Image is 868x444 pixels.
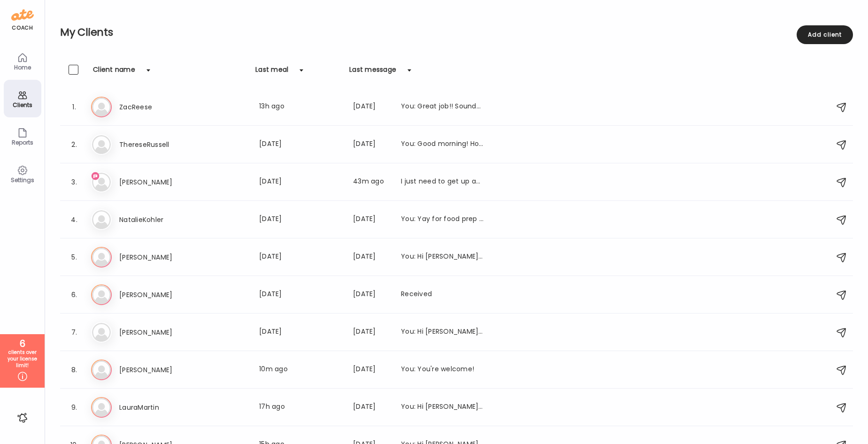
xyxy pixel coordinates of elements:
[6,102,39,108] div: Clients
[119,364,202,375] h3: [PERSON_NAME]
[6,64,39,70] div: Home
[119,101,202,113] h3: ZacReese
[259,402,342,413] div: 17h ago
[353,214,390,225] div: [DATE]
[6,177,39,183] div: Settings
[119,252,202,263] h3: [PERSON_NAME]
[353,252,390,263] div: [DATE]
[401,289,484,300] div: Received
[259,176,342,188] div: [DATE]
[259,214,342,225] div: [DATE]
[60,25,853,39] h2: My Clients
[69,176,80,188] div: 3.
[797,25,853,44] div: Add client
[69,327,80,338] div: 7.
[3,349,41,369] div: clients over your license limit!
[401,364,484,375] div: You: You're welcome!
[119,176,202,188] h3: [PERSON_NAME]
[401,214,484,225] div: You: Yay for food prep -- HAHA thank you for the warning :)
[3,338,41,349] div: 6
[119,214,202,225] h3: NatalieKohler
[69,252,80,263] div: 5.
[259,364,342,375] div: 10m ago
[401,101,484,113] div: You: Great job!! Sounds like a plan :)
[69,364,80,375] div: 8.
[259,327,342,338] div: [DATE]
[255,65,288,80] div: Last meal
[353,402,390,413] div: [DATE]
[119,327,202,338] h3: [PERSON_NAME]
[401,176,484,188] div: I just need to get up and do it. I’m not sleeping well so I wake up tired and it takes me forever...
[259,101,342,113] div: 13h ago
[93,65,135,80] div: Client name
[401,402,484,413] div: You: Hi [PERSON_NAME], checking in! How is everything going? How do you feel you are doing w/ you...
[401,252,484,263] div: You: Hi [PERSON_NAME], checking in, everything okay?
[69,139,80,150] div: 2.
[259,139,342,150] div: [DATE]
[259,252,342,263] div: [DATE]
[353,327,390,338] div: [DATE]
[69,101,80,113] div: 1.
[119,289,202,300] h3: [PERSON_NAME]
[353,101,390,113] div: [DATE]
[401,139,484,150] div: You: Good morning! How are you feeling coming into this week? What is one WIN that you have exper...
[349,65,396,80] div: Last message
[353,289,390,300] div: [DATE]
[259,289,342,300] div: [DATE]
[353,176,390,188] div: 43m ago
[119,139,202,150] h3: ThereseRussell
[6,139,39,145] div: Reports
[12,24,33,32] div: coach
[69,402,80,413] div: 9.
[69,214,80,225] div: 4.
[401,327,484,338] div: You: Hi [PERSON_NAME]- Checking in. Looking forward to seeing your food photos again! :)
[69,289,80,300] div: 6.
[11,8,34,23] img: ate
[353,139,390,150] div: [DATE]
[353,364,390,375] div: [DATE]
[119,402,202,413] h3: LauraMartin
